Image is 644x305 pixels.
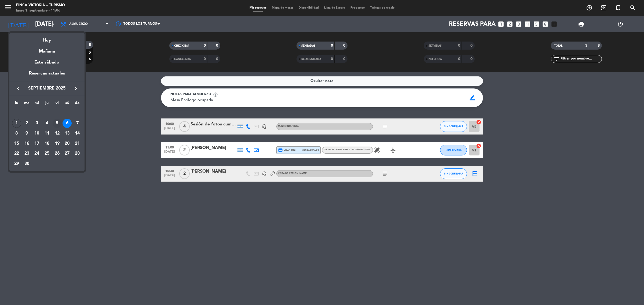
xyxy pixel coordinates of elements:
div: 30 [22,159,31,168]
td: 9 de septiembre de 2025 [22,128,32,139]
button: keyboard_arrow_left [13,85,23,92]
div: 22 [12,149,21,158]
div: 23 [22,149,31,158]
td: 2 de septiembre de 2025 [22,118,32,129]
div: 16 [22,139,31,148]
th: sábado [62,100,72,108]
div: Este sábado [9,55,85,70]
div: 29 [12,159,21,168]
td: 12 de septiembre de 2025 [52,128,62,139]
td: 16 de septiembre de 2025 [22,139,32,149]
td: 24 de septiembre de 2025 [32,149,42,159]
td: 21 de septiembre de 2025 [72,139,82,149]
td: 6 de septiembre de 2025 [62,118,72,129]
td: SEP. [12,108,82,118]
div: 5 [53,119,62,128]
td: 15 de septiembre de 2025 [12,139,22,149]
div: Reservas actuales [9,70,85,81]
button: keyboard_arrow_right [71,85,81,92]
div: 15 [12,139,21,148]
div: 10 [32,129,41,138]
th: lunes [12,100,22,108]
td: 13 de septiembre de 2025 [62,128,72,139]
div: 4 [42,119,52,128]
div: 8 [12,129,21,138]
div: 3 [32,119,41,128]
div: 1 [12,119,21,128]
div: 11 [42,129,52,138]
td: 5 de septiembre de 2025 [52,118,62,129]
span: septiembre 2025 [23,85,71,92]
td: 18 de septiembre de 2025 [42,139,52,149]
div: 27 [63,149,72,158]
td: 25 de septiembre de 2025 [42,149,52,159]
td: 10 de septiembre de 2025 [32,128,42,139]
div: 18 [42,139,52,148]
td: 29 de septiembre de 2025 [12,159,22,169]
th: miércoles [32,100,42,108]
div: 17 [32,139,41,148]
div: 9 [22,129,31,138]
div: 21 [73,139,82,148]
div: 12 [53,129,62,138]
td: 11 de septiembre de 2025 [42,128,52,139]
div: 28 [73,149,82,158]
td: 30 de septiembre de 2025 [22,159,32,169]
div: Mañana [9,44,85,55]
th: martes [22,100,32,108]
td: 23 de septiembre de 2025 [22,149,32,159]
td: 4 de septiembre de 2025 [42,118,52,129]
td: 1 de septiembre de 2025 [12,118,22,129]
td: 26 de septiembre de 2025 [52,149,62,159]
div: 25 [42,149,52,158]
td: 7 de septiembre de 2025 [72,118,82,129]
div: 7 [73,119,82,128]
div: 13 [63,129,72,138]
div: 20 [63,139,72,148]
td: 14 de septiembre de 2025 [72,128,82,139]
td: 28 de septiembre de 2025 [72,149,82,159]
i: keyboard_arrow_right [73,85,79,92]
div: 2 [22,119,31,128]
th: viernes [52,100,62,108]
div: 26 [53,149,62,158]
th: domingo [72,100,82,108]
div: 6 [63,119,72,128]
td: 22 de septiembre de 2025 [12,149,22,159]
div: Hoy [9,33,85,44]
td: 17 de septiembre de 2025 [32,139,42,149]
td: 8 de septiembre de 2025 [12,128,22,139]
td: 20 de septiembre de 2025 [62,139,72,149]
i: keyboard_arrow_left [15,85,21,92]
div: 14 [73,129,82,138]
div: 19 [53,139,62,148]
td: 3 de septiembre de 2025 [32,118,42,129]
div: 24 [32,149,41,158]
td: 27 de septiembre de 2025 [62,149,72,159]
td: 19 de septiembre de 2025 [52,139,62,149]
th: jueves [42,100,52,108]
